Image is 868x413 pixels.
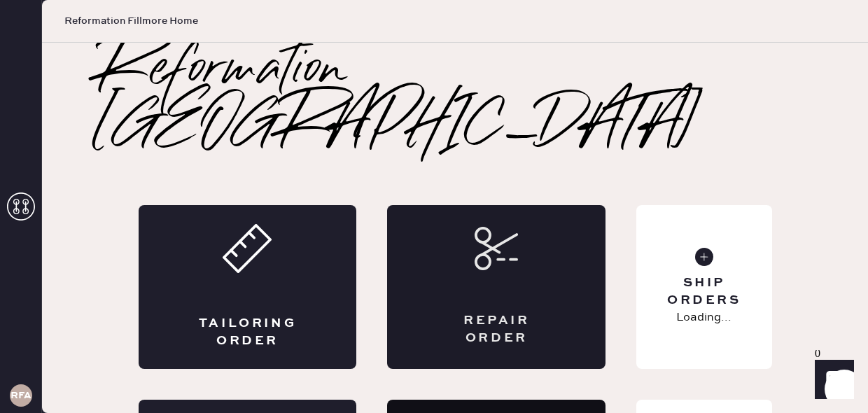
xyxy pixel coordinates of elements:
h3: RFA [10,391,31,400]
h2: Reformation [GEOGRAPHIC_DATA] [98,43,812,155]
iframe: Front Chat [801,350,862,410]
div: Repair Order [443,312,549,347]
span: Reformation Fillmore Home [64,14,198,28]
div: Ship Orders [647,274,760,309]
p: Loading... [676,309,731,326]
div: Tailoring Order [195,315,301,350]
